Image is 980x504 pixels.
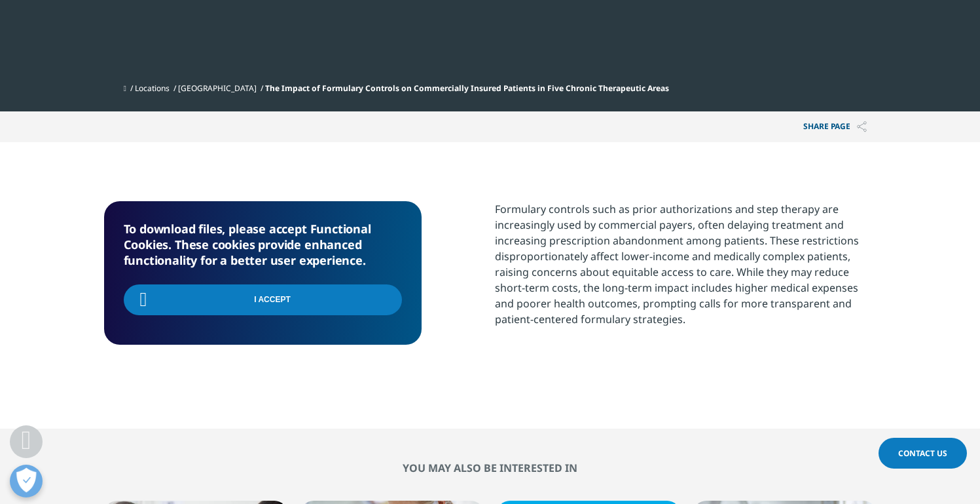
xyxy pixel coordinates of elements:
button: Open Preferences [10,465,43,497]
h5: To download files, please accept Functional Cookies. These cookies provide enhanced functionality... [124,221,402,268]
p: Formulary controls such as prior authorizations and step therapy are increasingly used by commerc... [495,201,877,337]
a: Locations [135,83,170,94]
a: Contact Us [879,438,967,469]
img: Share PAGE [857,121,867,132]
button: Share PAGEShare PAGE [793,111,877,142]
a: [GEOGRAPHIC_DATA] [178,83,257,94]
p: Share PAGE [793,111,877,142]
input: I Accept [124,284,402,315]
span: Contact Us [898,448,947,459]
h2: You may also be interested in [104,461,877,475]
span: The Impact of Formulary Controls on Commercially Insured Patients in Five Chronic Therapeutic Areas [265,83,669,94]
